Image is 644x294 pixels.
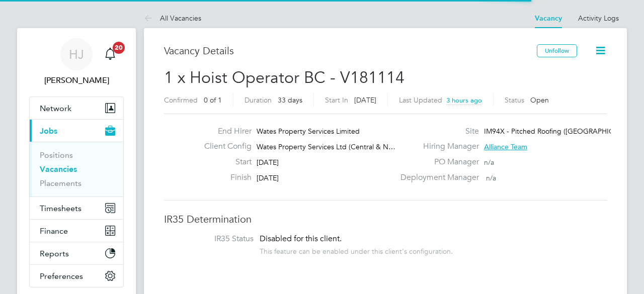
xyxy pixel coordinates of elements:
label: Deployment Manager [394,172,479,183]
span: Wates Property Services Ltd (Central & N… [257,142,395,151]
button: Timesheets [30,197,123,219]
div: Jobs [30,142,123,197]
button: Network [30,97,123,119]
label: Start In [325,95,348,105]
button: Preferences [30,265,123,287]
a: Vacancy [535,14,562,23]
a: Vacancies [40,164,77,174]
label: Site [394,126,479,137]
button: Reports [30,242,123,264]
span: n/a [486,173,496,182]
span: 3 hours ago [446,96,482,105]
span: Wates Property Services Limited [257,127,360,136]
a: Placements [40,178,82,188]
span: Open [530,95,549,105]
h3: Vacancy Details [164,44,537,57]
button: Jobs [30,120,123,142]
label: IR35 Status [174,234,254,244]
h3: IR35 Determination [164,213,607,226]
span: Finance [40,226,68,236]
a: HJ[PERSON_NAME] [29,38,124,86]
label: PO Manager [394,157,479,167]
span: [DATE] [257,173,279,182]
label: End Hirer [196,126,252,137]
span: Alliance Team [484,142,527,151]
button: Unfollow [537,44,577,57]
span: 1 x Hoist Operator BC - V181114 [164,68,405,87]
label: Start [196,157,252,167]
span: [DATE] [257,158,279,167]
button: Finance [30,220,123,242]
a: 20 [100,38,120,70]
span: Disabled for this client. [260,234,342,244]
label: Hiring Manager [394,141,479,152]
label: Client Config [196,141,252,152]
span: 20 [113,42,125,54]
label: Duration [245,95,272,105]
span: Holly Jones [29,74,124,86]
a: All Vacancies [144,14,201,23]
span: Network [40,104,71,113]
span: n/a [484,158,494,167]
label: Status [505,95,524,105]
span: 0 of 1 [204,95,222,105]
label: Last Updated [399,95,442,105]
div: This feature can be enabled under this client's configuration. [260,244,453,256]
span: [DATE] [354,95,376,105]
span: Jobs [40,126,57,136]
span: Preferences [40,271,83,281]
span: Reports [40,249,69,258]
label: Finish [196,172,252,183]
span: Timesheets [40,204,82,213]
a: Positions [40,150,73,160]
span: 33 days [278,95,302,105]
span: HJ [69,48,84,61]
label: Confirmed [164,95,198,105]
a: Activity Logs [578,14,619,23]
